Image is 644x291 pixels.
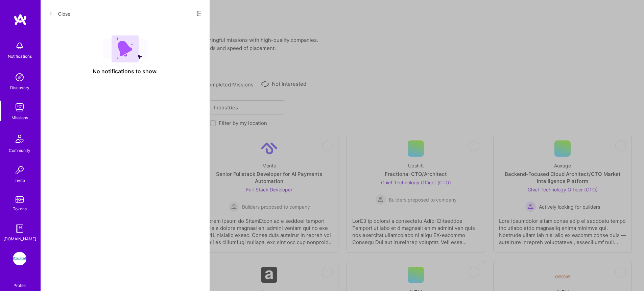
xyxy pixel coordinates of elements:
img: guide book [13,222,26,235]
div: Notifications [8,53,32,60]
div: Invite [15,177,25,184]
div: Missions [11,114,28,121]
button: Close [49,8,70,19]
a: Profile [11,275,28,288]
img: Community [11,131,28,147]
div: Community [9,147,30,154]
div: [DOMAIN_NAME] [3,235,36,242]
img: Invite [13,163,26,177]
div: Profile [14,282,26,288]
img: teamwork [13,101,26,114]
img: iCapital: Building an Alternative Investment Marketplace [13,252,26,265]
img: tokens [16,196,24,203]
img: empty [103,35,147,62]
div: Tokens [13,205,27,212]
a: iCapital: Building an Alternative Investment Marketplace [11,252,28,265]
div: Discovery [10,84,29,91]
img: discovery [13,71,26,84]
img: logo [14,14,27,26]
img: bell [13,39,26,53]
span: No notifications to show. [93,68,158,75]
